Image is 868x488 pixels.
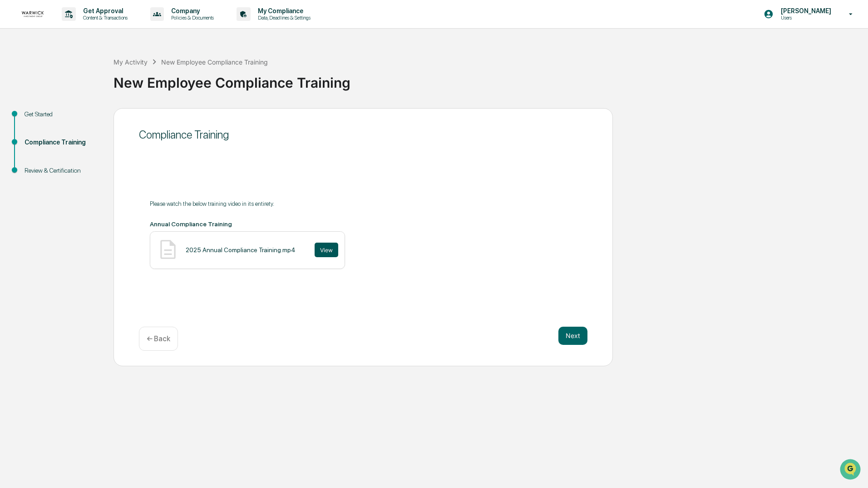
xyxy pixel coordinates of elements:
p: [PERSON_NAME] [774,7,836,15]
p: My Compliance [251,7,315,15]
div: My Activity [113,58,148,66]
div: 🔎 [9,133,16,140]
img: 1746055101610-c473b297-6a78-478c-a979-82029cc54cd1 [9,70,25,86]
a: Powered byPylon [64,154,110,161]
p: Policies & Documents [164,15,218,21]
div: 2025 Annual Compliance Training.mp4 [186,246,296,254]
span: Attestations [75,115,113,124]
div: Review & Certification [25,166,99,175]
p: Get Approval [76,7,132,15]
p: Users [774,15,836,21]
button: View [315,243,338,257]
div: 🗄️ [66,115,73,123]
span: Data Lookup [18,132,57,141]
img: logo [22,8,44,20]
p: ← Back [147,334,170,343]
div: Start new chat [31,70,149,79]
div: 🖐️ [9,115,16,123]
p: Content & Transactions [76,15,132,21]
p: Data, Deadlines & Settings [251,15,315,21]
span: Preclearance [18,115,59,124]
p: Company [164,7,218,15]
a: 🔎Data Lookup [5,128,61,144]
button: Next [558,327,587,345]
div: New Employee Compliance Training [161,58,268,66]
p: How can we help? [9,19,165,34]
div: Get Started [25,110,99,119]
button: Start new chat [154,72,165,83]
a: 🖐️Preclearance [5,111,62,127]
div: Annual Compliance Training [150,220,577,228]
div: Compliance Training [139,128,587,141]
div: We're available if you need us! [31,79,115,86]
iframe: Open customer support [839,458,863,483]
div: New Employee Compliance Training [113,67,863,91]
img: Document Icon [157,238,179,261]
div: Compliance Training [25,138,99,147]
span: Pylon [90,154,110,161]
p: Please watch the below training video in its entirety. [150,200,577,207]
a: 🗄️Attestations [62,111,116,127]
